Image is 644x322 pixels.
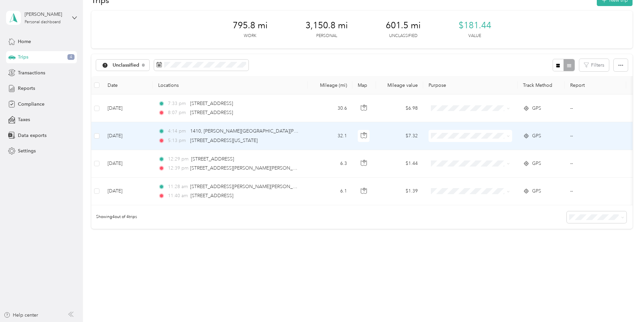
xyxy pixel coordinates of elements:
td: 6.1 [308,178,352,205]
td: -- [565,122,626,150]
div: [PERSON_NAME] [25,11,67,18]
span: [STREET_ADDRESS] [191,193,233,199]
th: Locations [153,76,308,95]
iframe: Everlance-gr Chat Button Frame [606,284,644,322]
span: $181.44 [459,20,491,31]
td: $1.39 [376,178,423,205]
span: [STREET_ADDRESS][US_STATE] [190,138,258,143]
td: [DATE] [102,150,153,178]
span: 795.8 mi [233,20,268,31]
span: Trips [18,53,28,61]
span: GPS [532,187,541,195]
th: Mileage value [376,76,423,95]
td: 30.6 [308,95,352,122]
span: [STREET_ADDRESS] [191,156,234,162]
th: Date [102,76,153,95]
td: [DATE] [102,122,153,150]
span: Unclassified [113,63,140,68]
td: $6.98 [376,95,423,122]
td: 6.3 [308,150,352,178]
span: Settings [18,147,36,154]
td: $1.44 [376,150,423,178]
button: Filters [579,59,609,71]
td: -- [565,150,626,178]
span: 7:33 pm [168,100,187,107]
span: Transactions [18,69,45,76]
td: -- [565,178,626,205]
td: 32.1 [308,122,352,150]
span: GPS [532,160,541,167]
span: 11:28 am [168,183,187,190]
span: Reports [18,85,35,92]
span: 4 [67,54,75,60]
span: 12:29 pm [168,155,188,163]
p: Value [468,33,481,39]
span: [STREET_ADDRESS][PERSON_NAME][PERSON_NAME] [190,184,308,189]
th: Map [352,76,376,95]
span: [STREET_ADDRESS][PERSON_NAME][PERSON_NAME] [190,165,308,171]
p: Personal [316,33,337,39]
span: 12:39 pm [168,165,187,172]
span: Showing 4 out of 4 trips [91,214,137,220]
span: 1410, [PERSON_NAME][GEOGRAPHIC_DATA][PERSON_NAME], [GEOGRAPHIC_DATA], [GEOGRAPHIC_DATA], [GEOGRAP... [190,128,576,134]
div: Personal dashboard [25,20,61,24]
span: GPS [532,105,541,112]
span: [STREET_ADDRESS] [190,101,233,106]
span: 601.5 mi [386,20,421,31]
span: Compliance [18,101,45,108]
th: Purpose [423,76,518,95]
td: [DATE] [102,95,153,122]
span: GPS [532,132,541,140]
td: $7.32 [376,122,423,150]
th: Mileage (mi) [308,76,352,95]
th: Report [565,76,626,95]
span: 3,150.8 mi [305,20,348,31]
p: Unclassified [389,33,417,39]
th: Track Method [518,76,565,95]
span: 4:14 pm [168,128,187,135]
td: -- [565,95,626,122]
span: 8:07 pm [168,109,187,116]
span: Home [18,38,31,45]
span: Taxes [18,116,30,123]
span: 5:13 pm [168,137,187,144]
button: Help center [4,312,38,319]
span: 11:40 am [168,192,188,200]
p: Work [244,33,256,39]
span: Data exports [18,132,47,139]
td: [DATE] [102,178,153,205]
span: [STREET_ADDRESS] [190,110,233,115]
